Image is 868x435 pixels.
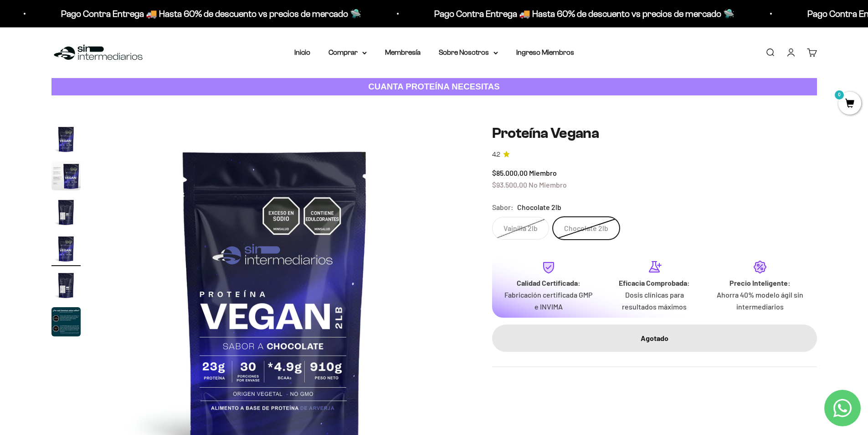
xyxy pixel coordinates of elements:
p: Pago Contra Entrega 🚚 Hasta 60% de descuento vs precios de mercado 🛸 [59,6,360,21]
h1: Proteína Vegana [492,125,817,142]
span: No Miembro [529,180,567,189]
strong: CUANTA PROTEÍNA NECESITAS [368,82,500,91]
button: Ir al artículo 5 [51,271,81,303]
button: Ir al artículo 4 [51,234,81,266]
p: Pago Contra Entrega 🚚 Hasta 60% de descuento vs precios de mercado 🛸 [432,6,733,21]
img: Proteína Vegana [51,161,81,190]
img: Proteína Vegana [51,271,81,300]
img: Proteína Vegana [51,125,81,154]
button: Agotado [492,325,817,352]
span: Miembro [529,168,557,177]
p: Fabricación certificada GMP e INVIMA [503,289,594,312]
summary: Sobre Nosotros [439,47,498,58]
img: Proteína Vegana [51,198,81,227]
button: Ir al artículo 3 [51,198,81,230]
div: Agotado [510,332,799,344]
span: $85.000,00 [492,168,528,177]
p: Dosis clínicas para resultados máximos [609,289,700,312]
strong: Calidad Certificada: [517,278,580,287]
span: 4.2 [492,150,500,160]
img: Proteína Vegana [51,307,81,336]
a: 4.24.2 de 5.0 estrellas [492,150,817,160]
legend: Sabor: [492,201,514,213]
p: Ahorra 40% modelo ágil sin intermediarios [714,289,806,312]
button: Ir al artículo 2 [51,161,81,193]
span: Chocolate 2lb [517,201,561,213]
a: 0 [838,99,861,109]
span: $93.500,00 [492,180,527,189]
a: Inicio [294,48,310,56]
a: Ingreso Miembros [516,48,574,56]
a: Membresía [385,48,421,56]
button: Ir al artículo 1 [51,125,81,157]
mark: 0 [834,89,845,100]
summary: Comprar [329,47,367,58]
strong: Precio Inteligente: [729,278,791,287]
a: CUANTA PROTEÍNA NECESITAS [51,78,817,96]
button: Ir al artículo 6 [51,307,81,339]
strong: Eficacia Comprobada: [619,278,690,287]
img: Proteína Vegana [51,234,81,263]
